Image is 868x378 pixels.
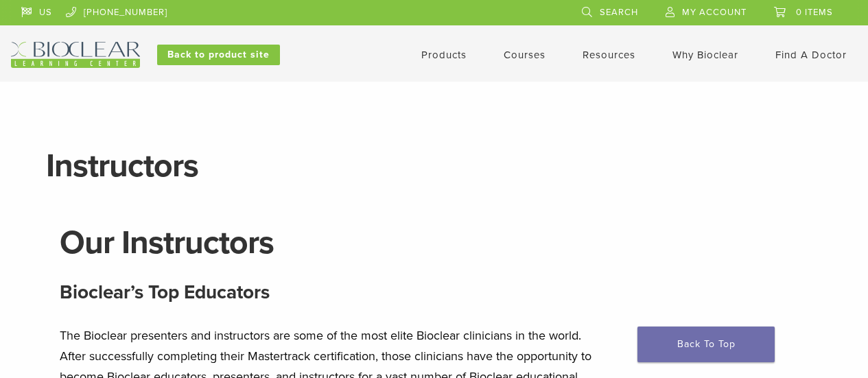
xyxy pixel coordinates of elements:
a: Back to product site [157,45,280,65]
h1: Instructors [46,150,823,182]
a: Resources [583,49,635,61]
span: 0 items [796,7,833,18]
a: Courses [504,49,546,61]
h1: Our Instructors [60,226,809,259]
a: Find A Doctor [775,49,847,61]
img: Bioclear [11,42,140,68]
a: Back To Top [637,327,775,362]
a: Why Bioclear [672,49,738,61]
h3: Bioclear’s Top Educators [60,276,809,309]
span: My Account [682,7,747,18]
a: Products [421,49,467,61]
span: Search [600,7,638,18]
